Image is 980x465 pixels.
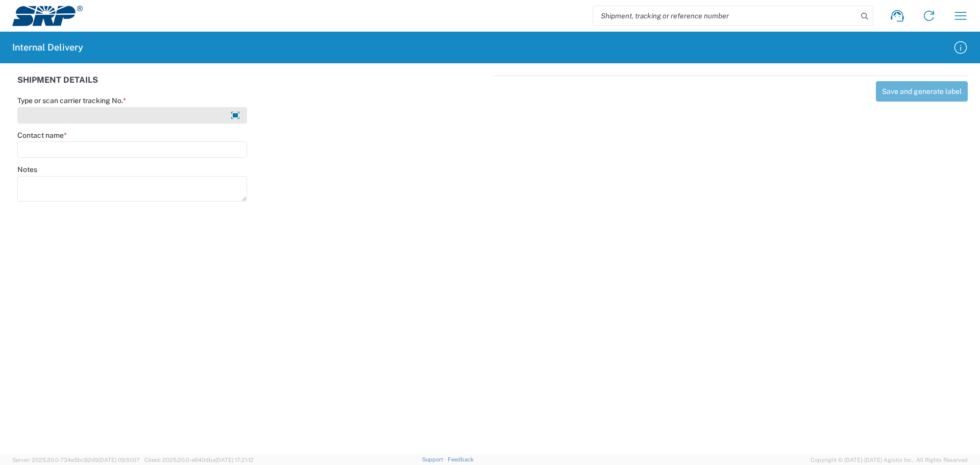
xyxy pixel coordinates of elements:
span: [DATE] 17:21:12 [215,457,254,463]
label: Contact name [17,131,67,140]
div: SHIPMENT DETAILS [17,76,487,96]
input: Shipment, tracking or reference number [593,6,857,26]
span: Server: 2025.20.0-734e5bc92d9 [12,457,140,463]
span: Copyright © [DATE]-[DATE] Agistix Inc., All Rights Reserved [811,455,968,464]
a: Support [422,456,448,462]
img: srp [12,6,83,26]
a: Feedback [448,456,474,462]
h2: Internal Delivery [12,41,83,54]
label: Type or scan carrier tracking No. [17,96,126,105]
span: [DATE] 09:51:07 [99,457,140,463]
span: Client: 2025.20.0-e640dba [144,457,254,463]
label: Notes [17,165,37,174]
